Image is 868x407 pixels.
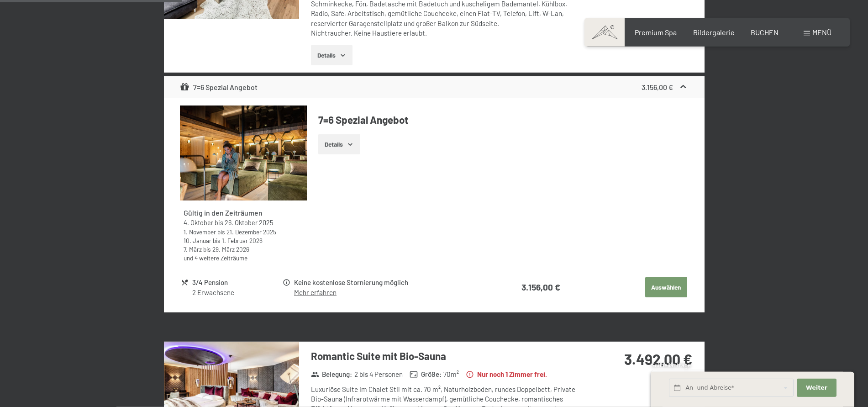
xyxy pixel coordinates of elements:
[184,208,263,217] strong: Gültig in den Zeiträumen
[806,384,827,392] span: Weiter
[318,113,688,127] h4: 7=6 Spezial Angebot
[294,277,484,288] div: Keine kostenlose Stornierung möglich
[184,227,303,236] div: bis
[311,45,352,65] button: Details
[225,219,273,227] time: 26.10.2025
[184,218,303,227] div: bis
[180,106,307,201] img: mss_renderimg.php
[226,228,276,236] time: 21.12.2025
[751,28,779,37] a: BUCHEN
[192,277,281,288] div: 3/4 Pension
[797,379,836,397] button: Weiter
[354,370,403,379] span: 2 bis 4 Personen
[184,219,213,227] time: 04.10.2025
[184,254,247,262] a: und 4 weitere Zeiträume
[311,370,352,379] strong: Belegung :
[222,237,263,244] time: 01.02.2026
[311,349,583,363] h3: Romantic Suite mit Bio-Sauna
[521,282,560,292] strong: 3.156,00 €
[192,288,281,297] div: 2 Erwachsene
[443,370,459,379] span: 70 m²
[318,134,360,154] button: Details
[164,76,705,98] div: 7=6 Spezial Angebot3.156,00 €
[184,245,303,254] div: bis
[812,28,831,37] span: Menü
[635,28,677,37] a: Premium Spa
[624,350,692,368] strong: 3.492,00 €
[184,228,216,236] time: 01.11.2025
[294,288,337,296] a: Mehr erfahren
[212,245,249,253] time: 29.03.2026
[645,277,687,297] button: Auswählen
[651,361,691,369] span: Schnellanfrage
[184,245,202,253] time: 07.03.2026
[693,28,735,37] a: Bildergalerie
[642,83,673,91] strong: 3.156,00 €
[410,370,442,379] strong: Größe :
[184,236,303,245] div: bis
[180,82,258,93] div: 7=6 Spezial Angebot
[184,237,211,244] time: 10.01.2026
[466,370,547,379] strong: Nur noch 1 Zimmer frei.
